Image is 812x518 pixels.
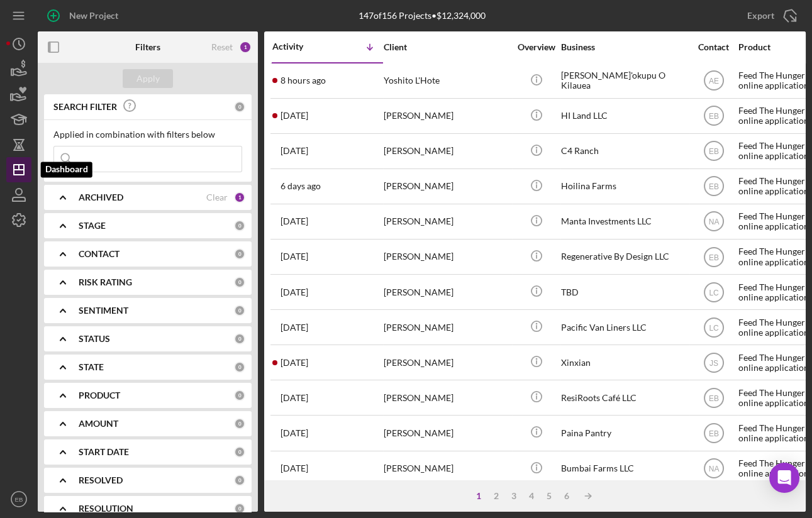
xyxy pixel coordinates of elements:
[234,192,245,203] div: 1
[470,491,487,501] div: 1
[136,69,160,88] div: Apply
[281,146,308,156] time: 2025-08-18 21:41
[558,491,576,501] div: 6
[513,42,560,52] div: Overview
[540,491,558,501] div: 5
[709,288,719,297] text: LC
[272,41,328,52] div: Activity
[281,111,308,121] time: 2025-08-19 22:28
[234,446,245,458] div: 0
[708,77,718,85] text: AE
[384,205,509,238] div: [PERSON_NAME]
[135,42,160,52] b: Filters
[123,69,173,88] button: Apply
[281,287,308,297] time: 2025-08-07 22:21
[561,99,687,133] div: HI Land LLC
[505,491,523,501] div: 3
[281,428,308,438] time: 2025-07-16 23:35
[384,170,509,203] div: [PERSON_NAME]
[561,311,687,344] div: Pacific Van Liners LLC
[708,465,719,473] text: NA
[206,192,228,202] div: Clear
[281,251,308,262] time: 2025-08-08 23:56
[747,3,774,28] div: Export
[384,135,509,168] div: [PERSON_NAME]
[281,463,308,473] time: 2025-07-14 23:12
[281,75,326,85] time: 2025-08-20 15:42
[234,248,245,260] div: 0
[6,487,31,512] button: EB
[384,64,509,97] div: Yoshito L'Hote
[15,496,23,503] text: EB
[234,277,245,288] div: 0
[79,447,129,457] b: START DATE
[561,416,687,449] div: Paina Pantry
[234,503,245,514] div: 0
[211,42,233,52] div: Reset
[384,452,509,485] div: [PERSON_NAME]
[79,362,104,372] b: STATE
[735,3,806,28] button: Export
[53,102,117,112] b: SEARCH FILTER
[234,220,245,231] div: 0
[561,135,687,168] div: C4 Ranch
[234,418,245,429] div: 0
[234,305,245,316] div: 0
[708,429,718,438] text: EB
[79,504,133,514] b: RESOLUTION
[359,11,486,21] div: 147 of 156 Projects • $12,324,000
[384,311,509,344] div: [PERSON_NAME]
[234,390,245,401] div: 0
[79,277,132,287] b: RISK RATING
[281,358,308,368] time: 2025-07-28 03:38
[769,463,799,493] div: Open Intercom Messenger
[234,333,245,344] div: 0
[281,181,321,191] time: 2025-08-15 08:37
[487,491,505,501] div: 2
[53,129,242,140] div: Applied in combination with filters below
[79,334,110,344] b: STATUS
[234,475,245,486] div: 0
[79,221,106,231] b: STAGE
[38,3,131,28] button: New Project
[79,306,128,316] b: SENTIMENT
[79,192,123,202] b: ARCHIVED
[708,147,718,156] text: EB
[561,42,687,52] div: Business
[709,323,719,332] text: LC
[281,393,308,403] time: 2025-07-21 01:38
[384,416,509,449] div: [PERSON_NAME]
[708,112,718,121] text: EB
[561,346,687,379] div: Xinxian
[561,64,687,97] div: [PERSON_NAME]'okupu O Kilauea
[79,249,120,259] b: CONTACT
[234,101,245,113] div: 0
[708,182,718,191] text: EB
[281,216,308,226] time: 2025-08-13 10:47
[384,42,509,52] div: Client
[561,275,687,309] div: TBD
[79,475,123,485] b: RESOLVED
[234,361,245,373] div: 0
[709,358,718,367] text: JS
[690,42,737,52] div: Contact
[239,41,252,53] div: 1
[384,381,509,414] div: [PERSON_NAME]
[384,346,509,379] div: [PERSON_NAME]
[561,452,687,485] div: Bumbai Farms LLC
[281,322,308,333] time: 2025-07-28 21:17
[708,253,718,262] text: EB
[79,390,120,400] b: PRODUCT
[384,275,509,309] div: [PERSON_NAME]
[561,381,687,414] div: ResiRoots Café LLC
[69,3,118,28] div: New Project
[708,394,718,402] text: EB
[708,218,719,226] text: NA
[561,240,687,273] div: Regenerative By Design LLC
[561,170,687,203] div: Hoilina Farms
[523,491,540,501] div: 4
[384,240,509,273] div: [PERSON_NAME]
[79,419,118,429] b: AMOUNT
[561,205,687,238] div: Manta Investments LLC
[384,99,509,133] div: [PERSON_NAME]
